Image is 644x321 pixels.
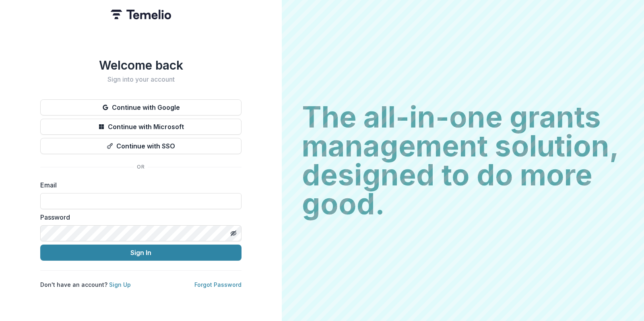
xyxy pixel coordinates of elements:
a: Sign Up [109,281,131,288]
button: Continue with Microsoft [40,119,242,135]
label: Email [40,180,237,190]
p: Don't have an account? [40,280,131,289]
button: Continue with SSO [40,138,242,154]
button: Continue with Google [40,99,242,115]
label: Password [40,212,237,222]
button: Sign In [40,245,242,261]
h2: Sign into your account [40,76,242,83]
h1: Welcome back [40,58,242,72]
a: Forgot Password [194,281,242,288]
button: Toggle password visibility [227,227,240,240]
img: Temelio [111,10,171,19]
